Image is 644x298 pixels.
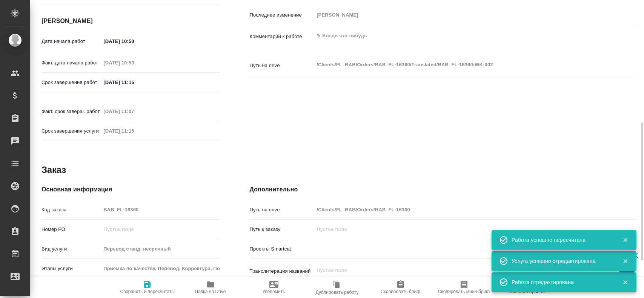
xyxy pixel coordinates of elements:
textarea: /Clients/FL_BAB/Orders/BAB_FL-16360/Translated/BAB_FL-16360-WK-002 [314,58,603,71]
input: ✎ Введи что-нибудь [101,36,167,47]
input: Пустое поле [314,9,603,20]
button: Сохранить и пересчитать [115,277,179,298]
button: Папка на Drive [179,277,242,298]
span: Скопировать мини-бриф [438,289,490,294]
p: Факт. срок заверш. работ [41,108,101,115]
div: Услуга успешно отредактирована [512,257,611,265]
p: Номер РО [41,226,101,233]
h2: Заказ [41,164,66,176]
button: Закрыть [618,237,633,243]
span: Папка на Drive [195,289,226,294]
p: Проекты Smartcat [250,245,314,253]
input: Пустое поле [101,204,219,215]
button: Дублировать работу [306,277,369,298]
input: Пустое поле [101,224,219,235]
p: Последнее изменение [250,11,314,19]
h4: [PERSON_NAME] [41,17,220,26]
button: Уведомить [242,277,306,298]
p: Срок завершения услуги [41,127,101,135]
p: Путь к заказу [250,226,314,233]
p: Срок завершения работ [41,79,101,86]
button: Скопировать бриф [369,277,432,298]
p: Этапы услуги [41,265,101,272]
input: Пустое поле [101,125,167,136]
p: Код заказа [41,206,101,214]
input: Пустое поле [314,204,603,215]
p: Комментарий к работе [250,33,314,40]
input: Пустое поле [101,57,167,68]
p: Путь на drive [250,206,314,214]
input: Пустое поле [314,224,603,235]
span: Дублировать работу [316,290,359,295]
p: Транслитерация названий [250,267,314,275]
input: Пустое поле [101,106,167,117]
span: Сохранить и пересчитать [120,289,174,294]
span: Скопировать бриф [381,289,420,294]
h4: Дополнительно [250,185,636,194]
p: Факт. дата начала работ [41,59,101,67]
span: Уведомить [263,289,285,294]
div: Работа успешно пересчитана [512,236,611,244]
p: Дата начала работ [41,38,101,45]
p: Путь на drive [250,62,314,69]
button: Закрыть [618,279,633,286]
input: Пустое поле [101,263,219,274]
input: Пустое поле [101,243,219,254]
input: ✎ Введи что-нибудь [101,77,167,88]
p: Вид услуги [41,245,101,253]
div: Работа отредактирована [512,278,611,286]
h4: Основная информация [41,185,220,194]
button: Скопировать мини-бриф [432,277,496,298]
button: Закрыть [618,258,633,264]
